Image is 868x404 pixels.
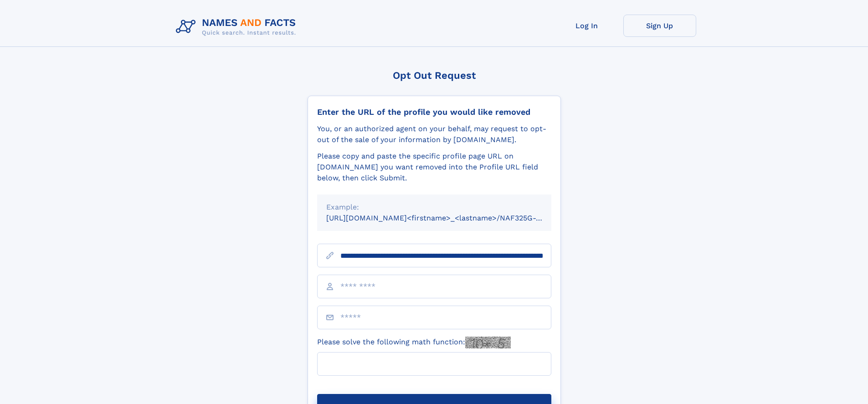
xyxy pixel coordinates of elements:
[317,123,551,145] div: You, or an authorized agent on your behalf, may request to opt-out of the sale of your informatio...
[550,15,623,37] a: Log In
[172,15,303,39] img: Logo Names and Facts
[308,70,561,81] div: Opt Out Request
[623,15,696,37] a: Sign Up
[326,214,569,222] small: [URL][DOMAIN_NAME]<firstname>_<lastname>/NAF325G-xxxxxxxx
[317,151,551,184] div: Please copy and paste the specific profile page URL on [DOMAIN_NAME] you want removed into the Pr...
[326,202,542,213] div: Example:
[317,337,511,348] label: Please solve the following math function:
[317,107,551,117] div: Enter the URL of the profile you would like removed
